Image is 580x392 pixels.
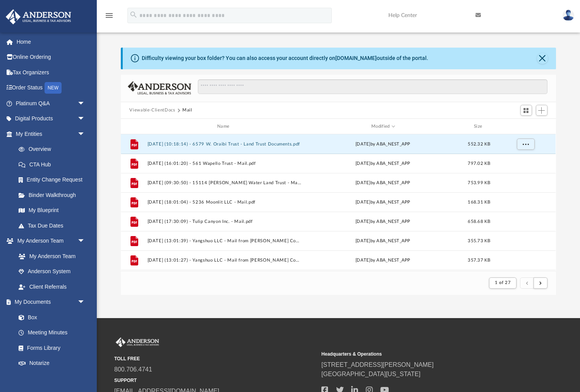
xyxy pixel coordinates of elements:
small: SUPPORT [114,377,316,384]
a: CTA Hub [11,157,97,172]
span: [DATE] [356,142,371,146]
button: [DATE] (10:18:14) - 6579 W. Oraibi Trust - Land Trust Documents.pdf [148,142,302,147]
div: grid [121,134,556,271]
button: [DATE] (13:01:39) - Yangshuo LLC - Mail from [PERSON_NAME] Community Association, Inc..pdf [148,238,302,243]
span: 357.37 KB [468,258,491,262]
button: Add [536,105,547,116]
button: [DATE] (18:01:04) - 5236 Moonlit LLC - Mail.pdf [148,200,302,205]
span: 355.73 KB [468,239,491,243]
a: menu [105,15,114,20]
input: Search files and folders [198,79,547,94]
span: arrow_drop_down [77,111,93,127]
button: 1 of 27 [489,277,517,288]
a: Meeting Minutes [11,325,93,341]
a: Entity Change Request [11,172,97,188]
a: [GEOGRAPHIC_DATA][US_STATE] [321,371,420,377]
span: arrow_drop_down [77,294,93,310]
div: Difficulty viewing your box folder? You can also access your account directly on outside of the p... [142,54,428,62]
img: User Pic [563,10,574,21]
span: 658.68 KB [468,219,491,224]
i: search [129,10,138,19]
div: [DATE] by ABA_NEST_APP [305,199,460,206]
div: Modified [305,123,460,130]
a: Order StatusNEW [5,80,97,96]
div: Name [147,123,302,130]
span: arrow_drop_down [77,96,93,111]
button: [DATE] (16:01:20) - 561 Wapello Trust - Mail.pdf [148,161,302,166]
a: Platinum Q&Aarrow_drop_down [5,96,97,111]
i: menu [105,11,114,20]
button: More options [517,139,535,150]
div: [DATE] by ABA_NEST_APP [305,180,460,187]
div: NEW [45,82,62,94]
a: Home [5,34,97,50]
a: My Anderson Team [11,248,89,264]
span: 552.32 KB [468,142,491,146]
div: Size [464,123,495,130]
span: 797.02 KB [468,161,491,166]
a: Box [11,310,89,325]
a: Online Ordering [5,50,97,65]
div: id [124,123,144,130]
a: My Entitiesarrow_drop_down [5,126,97,142]
small: Headquarters & Operations [321,351,523,358]
a: [STREET_ADDRESS][PERSON_NAME] [321,361,434,368]
button: [DATE] (17:30:09) - Tulip Canyon Inc. - Mail.pdf [148,219,302,224]
button: [DATE] (09:30:50) - 15114 [PERSON_NAME] Water Land Trust - Mail.pdf [148,180,302,185]
button: [DATE] (13:01:27) - Yangshuo LLC - Mail from [PERSON_NAME] Community Association, Inc..pdf [148,258,302,263]
div: id [498,123,553,130]
div: [DATE] by ABA_NEST_APP [305,218,460,225]
a: Client Referrals [11,279,93,294]
span: arrow_drop_down [77,233,93,249]
div: [DATE] by ABA_NEST_APP [305,257,460,264]
div: [DATE] by ABA_NEST_APP [305,238,460,245]
div: by ABA_NEST_APP [305,141,460,148]
a: Forms Library [11,340,89,356]
a: My Anderson Teamarrow_drop_down [5,233,93,249]
span: 168.31 KB [468,200,491,204]
small: TOLL FREE [114,355,316,362]
button: Close [537,53,548,64]
button: Viewable-ClientDocs [129,107,175,114]
img: Anderson Advisors Platinum Portal [3,9,74,24]
a: Tax Due Dates [11,218,97,233]
a: Binder Walkthrough [11,187,97,203]
a: My Documentsarrow_drop_down [5,294,93,310]
a: Tax Organizers [5,65,97,80]
button: Switch to Grid View [520,105,532,116]
span: arrow_drop_down [77,126,93,142]
a: Anderson System [11,264,93,279]
a: 800.706.4741 [114,366,152,373]
button: Mail [182,107,192,114]
a: My Blueprint [11,203,93,218]
a: Notarize [11,356,93,371]
img: Anderson Advisors Platinum Portal [114,337,161,347]
div: [DATE] by ABA_NEST_APP [305,160,460,167]
a: Overview [11,142,97,157]
a: [DOMAIN_NAME] [335,55,377,61]
span: 753.99 KB [468,181,491,185]
a: Digital Productsarrow_drop_down [5,111,97,127]
span: 1 of 27 [495,281,511,285]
